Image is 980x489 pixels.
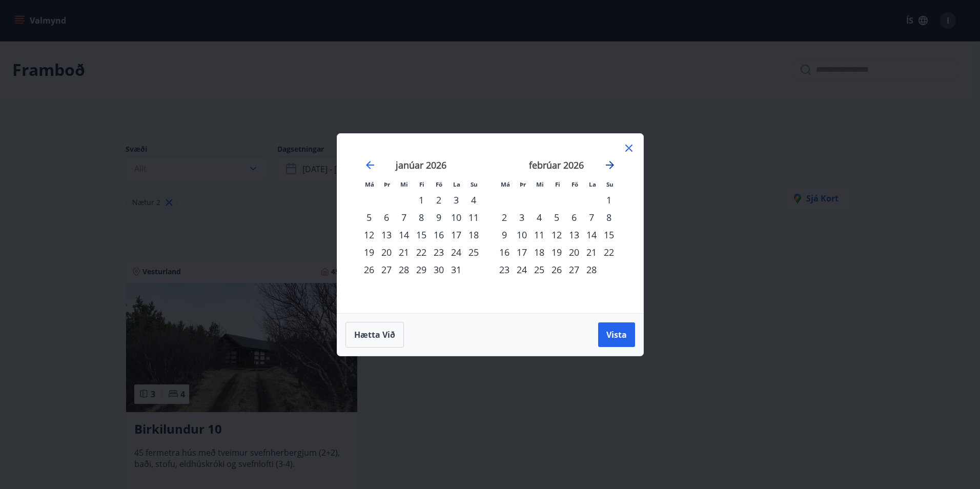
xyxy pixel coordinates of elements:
[395,261,413,278] td: Choose miðvikudagur, 28. janúar 2026 as your check-in date. It’s available.
[430,243,447,261] div: 23
[360,226,378,243] div: 12
[565,243,583,261] div: 20
[501,180,510,188] small: Má
[447,191,465,209] td: Choose laugardagur, 3. janúar 2026 as your check-in date. It’s available.
[419,180,424,188] small: Fi
[565,261,583,278] td: Choose föstudagur, 27. febrúar 2026 as your check-in date. It’s available.
[360,243,378,261] td: Choose mánudagur, 19. janúar 2026 as your check-in date. It’s available.
[395,226,413,243] td: Choose miðvikudagur, 14. janúar 2026 as your check-in date. It’s available.
[565,226,583,243] td: Choose föstudagur, 13. febrúar 2026 as your check-in date. It’s available.
[606,180,614,188] small: Su
[606,329,627,340] span: Vista
[548,243,565,261] div: 19
[465,243,482,261] div: 25
[496,261,513,278] td: Choose mánudagur, 23. febrúar 2026 as your check-in date. It’s available.
[395,261,413,278] div: 28
[413,226,430,243] div: 15
[430,191,447,209] td: Choose föstudagur, 2. janúar 2026 as your check-in date. It’s available.
[589,180,596,188] small: La
[548,261,565,278] div: 26
[583,261,600,278] div: 28
[413,191,430,209] div: 1
[413,261,430,278] div: 29
[360,243,378,261] div: 19
[413,209,430,226] td: Choose fimmtudagur, 8. janúar 2026 as your check-in date. It’s available.
[600,209,618,226] td: Choose sunnudagur, 8. febrúar 2026 as your check-in date. It’s available.
[447,243,465,261] div: 24
[565,209,583,226] div: 6
[430,261,447,278] div: 30
[395,209,413,226] div: 7
[496,209,513,226] td: Choose mánudagur, 2. febrúar 2026 as your check-in date. It’s available.
[436,180,442,188] small: Fö
[520,180,526,188] small: Þr
[604,159,616,171] div: Move forward to switch to the next month.
[365,180,374,188] small: Má
[360,209,378,226] div: 5
[378,226,395,243] div: 13
[600,191,618,209] div: 1
[496,243,513,261] div: 16
[530,226,548,243] div: 11
[583,243,600,261] td: Choose laugardagur, 21. febrúar 2026 as your check-in date. It’s available.
[496,243,513,261] td: Choose mánudagur, 16. febrúar 2026 as your check-in date. It’s available.
[600,243,618,261] div: 22
[548,226,565,243] td: Choose fimmtudagur, 12. febrúar 2026 as your check-in date. It’s available.
[513,226,530,243] td: Choose þriðjudagur, 10. febrúar 2026 as your check-in date. It’s available.
[447,261,465,278] div: 31
[378,243,395,261] div: 20
[430,191,447,209] div: 2
[529,159,584,171] strong: febrúar 2026
[600,209,618,226] div: 8
[548,209,565,226] div: 5
[413,191,430,209] td: Choose fimmtudagur, 1. janúar 2026 as your check-in date. It’s available.
[396,159,446,171] strong: janúar 2026
[430,226,447,243] td: Choose föstudagur, 16. janúar 2026 as your check-in date. It’s available.
[530,243,548,261] div: 18
[395,209,413,226] td: Choose miðvikudagur, 7. janúar 2026 as your check-in date. It’s available.
[384,180,390,188] small: Þr
[413,243,430,261] td: Choose fimmtudagur, 22. janúar 2026 as your check-in date. It’s available.
[471,180,478,188] small: Su
[413,209,430,226] div: 8
[395,243,413,261] td: Choose miðvikudagur, 21. janúar 2026 as your check-in date. It’s available.
[565,261,583,278] div: 27
[513,243,530,261] td: Choose þriðjudagur, 17. febrúar 2026 as your check-in date. It’s available.
[447,226,465,243] div: 17
[513,226,530,243] div: 10
[530,209,548,226] td: Choose miðvikudagur, 4. febrúar 2026 as your check-in date. It’s available.
[378,261,395,278] td: Choose þriðjudagur, 27. janúar 2026 as your check-in date. It’s available.
[513,261,530,278] div: 24
[583,226,600,243] td: Choose laugardagur, 14. febrúar 2026 as your check-in date. It’s available.
[413,261,430,278] td: Choose fimmtudagur, 29. janúar 2026 as your check-in date. It’s available.
[496,226,513,243] div: 9
[530,261,548,278] div: 25
[565,209,583,226] td: Choose föstudagur, 6. febrúar 2026 as your check-in date. It’s available.
[447,261,465,278] td: Choose laugardagur, 31. janúar 2026 as your check-in date. It’s available.
[447,191,465,209] div: 3
[447,209,465,226] td: Choose laugardagur, 10. janúar 2026 as your check-in date. It’s available.
[565,226,583,243] div: 13
[583,209,600,226] td: Choose laugardagur, 7. febrúar 2026 as your check-in date. It’s available.
[360,261,378,278] div: 26
[583,209,600,226] div: 7
[555,180,560,188] small: Fi
[583,261,600,278] td: Choose laugardagur, 28. febrúar 2026 as your check-in date. It’s available.
[430,261,447,278] td: Choose föstudagur, 30. janúar 2026 as your check-in date. It’s available.
[395,226,413,243] div: 14
[583,226,600,243] div: 14
[465,191,482,209] div: 4
[364,159,376,171] div: Move backward to switch to the previous month.
[430,226,447,243] div: 16
[354,329,395,340] span: Hætta við
[413,226,430,243] td: Choose fimmtudagur, 15. janúar 2026 as your check-in date. It’s available.
[565,243,583,261] td: Choose föstudagur, 20. febrúar 2026 as your check-in date. It’s available.
[548,226,565,243] div: 12
[600,243,618,261] td: Choose sunnudagur, 22. febrúar 2026 as your check-in date. It’s available.
[598,322,635,347] button: Vista
[378,226,395,243] td: Choose þriðjudagur, 13. janúar 2026 as your check-in date. It’s available.
[395,243,413,261] div: 21
[430,209,447,226] td: Choose föstudagur, 9. janúar 2026 as your check-in date. It’s available.
[378,261,395,278] div: 27
[571,180,578,188] small: Fö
